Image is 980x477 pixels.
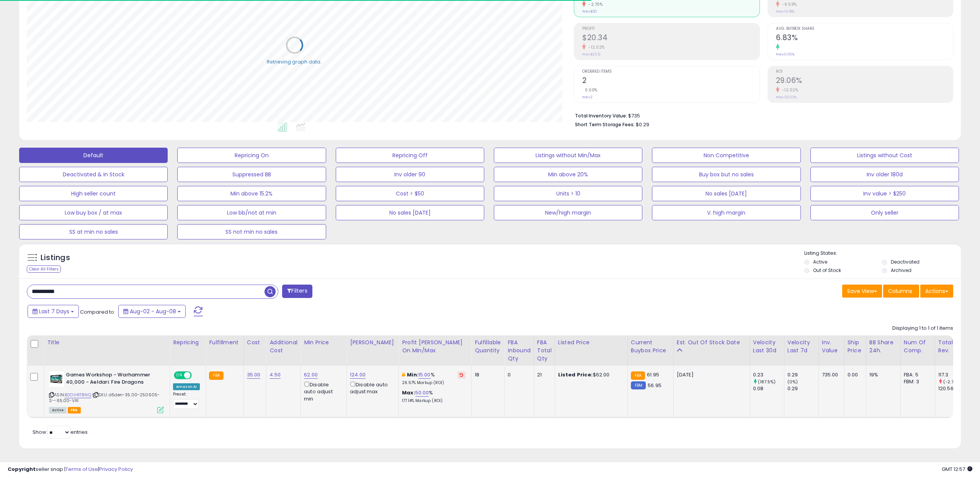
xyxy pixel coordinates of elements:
[810,205,959,220] button: Only seller
[65,392,91,398] a: B0DV41T8NQ
[652,148,800,163] button: Non Competitive
[586,44,605,50] small: -12.02%
[418,371,431,379] a: 15.00
[350,339,395,347] div: [PERSON_NAME]
[304,371,318,379] a: 62.00
[350,380,393,395] div: Disable auto adjust max
[810,167,959,182] button: Inv older 180d
[758,379,776,385] small: (187.5%)
[558,339,624,347] div: Listed Price
[415,389,429,397] a: 50.00
[247,371,261,379] a: 35.00
[191,372,203,379] span: OFF
[631,381,646,389] small: FBM
[336,205,484,220] button: No sales [DATE]
[402,371,465,386] div: %
[99,466,133,473] a: Privacy Policy
[49,407,67,414] span: All listings currently available for purchase on Amazon
[494,186,642,201] button: Units > 10
[177,186,326,201] button: Min above 15.2%
[647,371,659,378] span: 61.95
[19,167,168,182] button: Deactivated & In Stock
[631,371,645,380] small: FBA
[652,186,800,201] button: No sales [DATE]
[582,76,759,86] h2: 2
[938,339,966,355] div: Total Rev.
[652,205,800,220] button: V. high margin
[475,339,501,355] div: Fulfillable Quantity
[776,9,794,14] small: Prev: 19.18%
[537,339,552,363] div: FBA Total Qty
[173,339,203,347] div: Repricing
[402,389,465,404] div: %
[631,339,670,355] div: Current Buybox Price
[822,339,841,355] div: Inv. value
[336,148,484,163] button: Repricing Off
[304,339,343,347] div: Min Price
[350,371,366,379] a: 124.00
[938,385,969,392] div: 120.56
[904,339,932,355] div: Num of Comp.
[920,285,953,298] button: Actions
[173,392,200,409] div: Preset:
[776,76,953,86] h2: 29.06%
[842,285,882,298] button: Save View
[787,385,818,392] div: 0.29
[175,372,184,379] span: ON
[173,383,200,390] div: Amazon AI
[508,371,528,378] div: 0
[787,339,815,355] div: Velocity Last 7d
[402,339,468,355] div: Profit [PERSON_NAME] on Min/Max
[407,371,418,378] b: Min:
[753,339,781,355] div: Velocity Last 30d
[582,27,759,31] span: Profit
[402,380,465,386] p: 26.57% Markup (ROI)
[68,407,81,414] span: FBA
[537,371,549,378] div: 21
[177,224,326,239] button: SS not min no sales
[891,267,911,274] label: Archived
[336,167,484,182] button: Inv older 90
[494,148,642,163] button: Listings without Min/Max
[27,265,61,273] div: Clear All Filters
[47,339,167,347] div: Title
[804,250,961,257] p: Listing States:
[753,385,784,392] div: 0.08
[582,33,759,44] h2: $20.34
[49,392,160,403] span: | SKU: d6den-35.00-250605-S--65.00-VA1
[118,305,186,318] button: Aug-02 - Aug-08
[267,58,323,65] div: Retrieving graph data..
[787,379,798,385] small: (0%)
[822,371,838,378] div: 735.00
[677,371,744,378] p: [DATE]
[28,305,79,318] button: Last 7 Days
[943,379,959,385] small: (-2.7%)
[891,259,920,265] label: Deactivated
[677,339,746,347] div: Est. Out Of Stock Date
[776,27,953,31] span: Avg. Buybox Share
[582,87,598,93] small: 0.00%
[19,186,168,201] button: High seller count
[892,325,953,332] div: Displaying 1 to 1 of 1 items
[49,371,164,412] div: ASIN:
[582,52,601,57] small: Prev: $23.12
[19,148,168,163] button: Default
[575,111,947,120] li: $735
[65,466,98,473] a: Terms of Use
[810,148,959,163] button: Listings without Cost
[177,205,326,220] button: Low bb/not at min
[39,308,69,315] span: Last 7 Days
[776,33,953,44] h2: 6.83%
[402,389,415,396] b: Max:
[66,371,159,387] b: Games Workshop - Warhammer 40,000 - Aeldari: Fire Dragons
[648,382,661,389] span: 56.95
[813,267,841,274] label: Out of Stock
[904,378,929,385] div: FBM: 3
[19,205,168,220] button: Low buy box / at max
[19,224,168,239] button: SS at min no sales
[582,9,597,14] small: Prev: $121
[776,70,953,74] span: ROI
[508,339,531,363] div: FBA inbound Qty
[753,371,784,378] div: 0.23
[636,121,649,128] span: $0.29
